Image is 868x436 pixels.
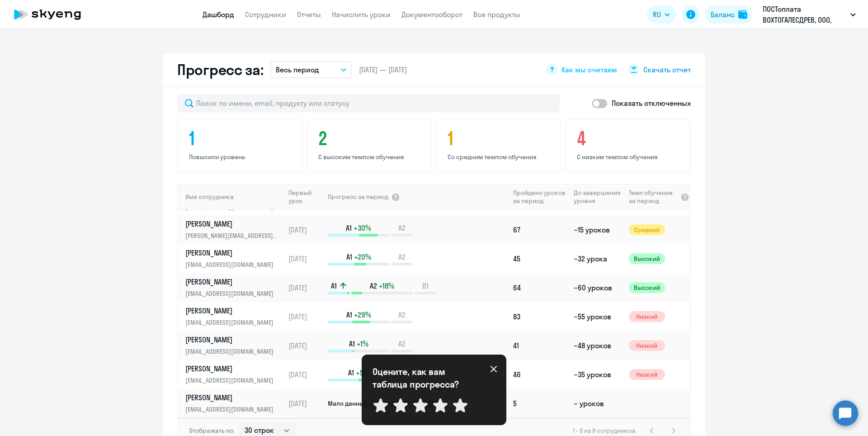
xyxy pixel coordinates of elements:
[379,281,394,291] span: +18%
[570,244,625,273] td: ~32 урока
[185,375,278,385] p: [EMAIL_ADDRESS][DOMAIN_NAME]
[359,65,407,75] span: [DATE] — [DATE]
[285,215,327,244] td: [DATE]
[185,404,278,414] p: [EMAIL_ADDRESS][DOMAIN_NAME]
[357,339,368,349] span: +1%
[245,10,286,19] a: Сотрудники
[509,360,570,389] td: 46
[509,273,570,302] td: 64
[509,244,570,273] td: 45
[285,389,327,418] td: [DATE]
[318,128,423,149] h4: 2
[629,224,665,235] span: Средний
[570,389,625,418] td: ~ уроков
[185,364,284,385] a: [PERSON_NAME][EMAIL_ADDRESS][DOMAIN_NAME]
[629,189,678,205] span: Темп обучения за период
[189,128,294,149] h4: 1
[509,184,570,210] th: Пройдено уроков за период
[270,61,352,78] button: Весь период
[570,273,625,302] td: ~60 уроков
[185,335,284,356] a: [PERSON_NAME][EMAIL_ADDRESS][DOMAIN_NAME]
[185,393,278,403] p: [PERSON_NAME]
[285,360,327,389] td: [DATE]
[185,335,278,345] p: [PERSON_NAME]
[328,193,388,201] span: Прогресс за период
[561,65,617,75] span: Как мы считаем
[473,10,520,19] a: Все продукты
[285,331,327,360] td: [DATE]
[509,389,570,418] td: 5
[185,219,278,229] p: [PERSON_NAME]
[711,9,735,20] div: Баланс
[509,302,570,331] td: 83
[354,310,371,320] span: +29%
[185,219,284,241] a: [PERSON_NAME][PERSON_NAME][EMAIL_ADDRESS][DOMAIN_NAME]
[297,10,321,19] a: Отчеты
[629,340,665,351] span: Низкий
[185,318,278,327] p: [EMAIL_ADDRESS][DOMAIN_NAME]
[185,306,284,327] a: [PERSON_NAME][EMAIL_ADDRESS][DOMAIN_NAME]
[354,252,371,262] span: +20%
[448,153,552,161] p: Со средним темпом обучения
[318,153,423,161] p: С высоким темпом обучения
[570,215,625,244] td: ~15 уроков
[346,223,352,233] span: A1
[448,128,552,149] h4: 1
[570,184,625,210] th: До завершения уровня
[185,248,278,258] p: [PERSON_NAME]
[285,244,327,273] td: [DATE]
[349,339,355,349] span: A1
[185,393,284,414] a: [PERSON_NAME][EMAIL_ADDRESS][DOMAIN_NAME]
[398,223,406,233] span: A2
[348,368,354,378] span: A1
[332,10,391,19] a: Начислить уроки
[185,231,278,241] p: [PERSON_NAME][EMAIL_ADDRESS][DOMAIN_NAME]
[629,253,665,264] span: Высокий
[570,302,625,331] td: ~55 уроков
[185,248,284,270] a: [PERSON_NAME][EMAIL_ADDRESS][DOMAIN_NAME]
[612,98,691,109] p: Показать отключенных
[185,260,278,270] p: [EMAIL_ADDRESS][DOMAIN_NAME]
[185,277,284,299] a: [PERSON_NAME][EMAIL_ADDRESS][DOMAIN_NAME]
[373,365,472,391] p: Оцените, как вам таблица прогресса?
[629,282,665,293] span: Высокий
[185,364,278,374] p: [PERSON_NAME]
[185,346,278,356] p: [EMAIL_ADDRESS][DOMAIN_NAME]
[646,5,676,24] button: RU
[705,5,753,24] button: Балансbalance
[185,277,278,287] p: [PERSON_NAME]
[653,9,661,20] span: RU
[177,94,560,112] input: Поиск по имени, email, продукту или статусу
[178,184,285,210] th: Имя сотрудника
[398,310,406,320] span: A2
[203,10,234,19] a: Дашборд
[577,153,682,161] p: С низким темпом обучения
[643,65,691,75] span: Скачать отчет
[185,306,278,316] p: [PERSON_NAME]
[285,302,327,331] td: [DATE]
[573,427,636,435] span: 1 - 8 из 8 сотрудников
[346,252,352,262] span: A1
[356,368,369,378] span: +5%
[189,153,294,161] p: Повысили уровень
[758,4,860,25] button: ПОСТоплата ВОХТОГАЛЕСДРЕВ, ООО, ВОХТОГАЛЕСДРЕВ, ООО
[331,281,337,291] span: A1
[177,61,263,79] h2: Прогресс за:
[370,281,377,291] span: A2
[354,223,371,233] span: +30%
[629,369,665,380] span: Низкий
[401,10,462,19] a: Документооборот
[285,184,327,210] th: Первый урок
[422,281,429,291] span: B1
[398,339,406,349] span: A2
[285,273,327,302] td: [DATE]
[570,331,625,360] td: ~48 уроков
[570,360,625,389] td: ~35 уроков
[328,399,443,408] span: Мало данных, чтобы оценить прогресс
[738,10,747,19] img: balance
[185,289,278,299] p: [EMAIL_ADDRESS][DOMAIN_NAME]
[763,4,847,25] p: ПОСТоплата ВОХТОГАЛЕСДРЕВ, ООО, ВОХТОГАЛЕСДРЕВ, ООО
[629,311,665,322] span: Низкий
[577,128,682,149] h4: 4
